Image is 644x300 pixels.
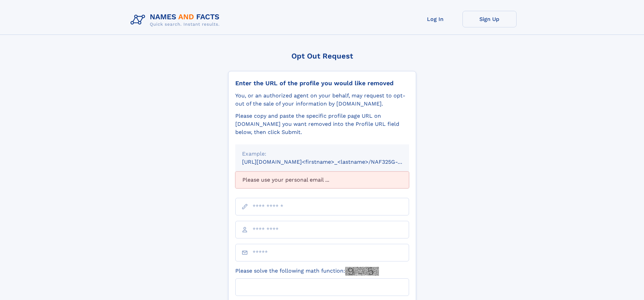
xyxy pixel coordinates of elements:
div: You, or an authorized agent on your behalf, may request to opt-out of the sale of your informatio... [235,92,409,108]
div: Please copy and paste the specific profile page URL on [DOMAIN_NAME] you want removed into the Pr... [235,112,409,136]
img: Logo Names and Facts [128,11,225,29]
div: Opt Out Request [228,52,416,60]
div: Enter the URL of the profile you would like removed [235,79,409,87]
a: Sign Up [462,11,517,27]
small: [URL][DOMAIN_NAME]<firstname>_<lastname>/NAF325G-xxxxxxxx [242,159,422,165]
label: Please solve the following math function: [235,267,379,276]
div: Please use your personal email ... [235,171,409,188]
a: Log In [408,11,462,27]
div: Example: [242,150,402,158]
